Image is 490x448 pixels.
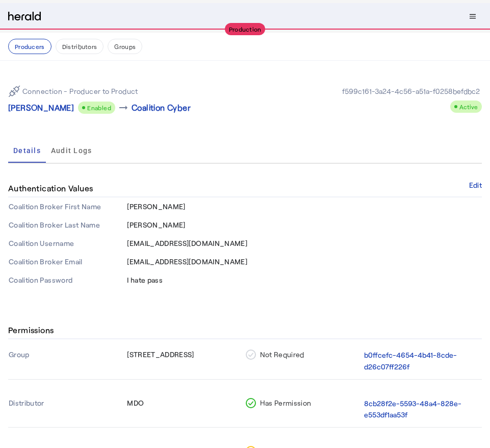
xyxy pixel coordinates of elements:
span: Audit Logs [51,147,92,154]
th: Distributor [8,392,126,428]
div: Not Required [246,350,359,360]
th: Coalition Broker Last Name [8,216,126,234]
div: f599c161-3a24-4c56-a51a-f0258befdbc2 [340,86,482,96]
span: [EMAIL_ADDRESS][DOMAIN_NAME] [127,257,247,266]
span: [EMAIL_ADDRESS][DOMAIN_NAME] [127,239,247,247]
span: Details [13,147,41,154]
button: Distributors [56,39,104,54]
button: 8cb28f2e-5593-48a4-828e-e553df1aa53f [364,398,478,421]
span: [PERSON_NAME] [127,220,186,229]
p: [PERSON_NAME] [8,102,74,114]
div: Has Permission [246,398,359,408]
th: MDO [126,392,245,428]
button: Groups [108,39,142,54]
mat-icon: arrow_right_alt [117,102,130,114]
span: I hate pass [127,276,163,284]
th: [STREET_ADDRESS] [126,343,245,379]
th: Group [8,343,126,379]
span: Active [459,103,478,110]
span: Enabled [87,104,111,111]
h4: Permissions [8,324,58,336]
th: Coalition Password [8,271,126,289]
th: Coalition Broker First Name [8,197,126,216]
span: [PERSON_NAME] [127,202,186,211]
th: Coalition Username [8,234,126,253]
div: Production [225,23,266,35]
th: Coalition Broker Email [8,253,126,271]
img: Herald Logo [8,12,41,21]
h4: Authentication Values [8,182,97,194]
p: Connection - Producer to Product [22,86,138,96]
button: b0ffcefc-4654-4b41-8cde-d26c07ff226f [364,350,478,373]
button: Edit [469,182,482,188]
button: Producers [8,39,51,54]
p: Coalition Cyber [132,102,191,114]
